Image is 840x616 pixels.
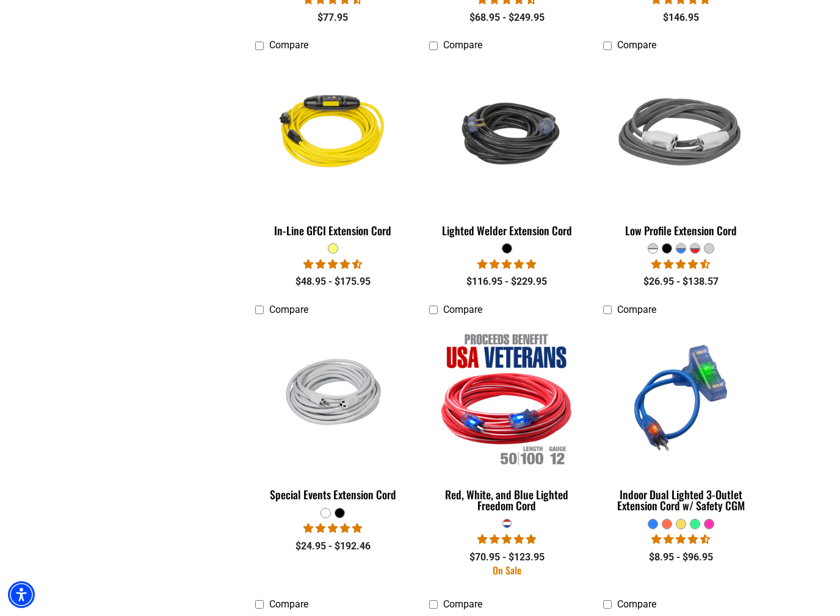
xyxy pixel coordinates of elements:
[603,10,759,25] div: $146.95
[256,64,410,204] img: Yellow
[429,321,585,518] a: Red, White, and Blue Lighted Freedom Cord Red, White, and Blue Lighted Freedom Cord
[651,533,710,545] span: 4.33 stars
[603,274,759,289] div: $26.95 - $138.57
[255,321,411,507] a: white Special Events Extension Cord
[443,598,482,610] span: Compare
[429,489,585,511] div: Red, White, and Blue Lighted Freedom Cord
[604,328,758,468] img: blue
[429,10,585,25] div: $68.95 - $249.95
[255,489,411,500] div: Special Events Extension Cord
[256,347,410,449] img: white
[604,64,758,204] img: grey & white
[603,57,759,243] a: grey & white Low Profile Extension Cord
[255,274,411,289] div: $48.95 - $175.95
[429,565,585,575] div: On Sale
[269,304,308,315] span: Compare
[477,533,536,545] span: 5.00 stars
[303,258,362,270] span: 4.62 stars
[429,274,585,289] div: $116.95 - $229.95
[603,550,759,565] div: $8.95 - $96.95
[603,225,759,236] div: Low Profile Extension Cord
[255,10,411,25] div: $77.95
[603,489,759,511] div: Indoor Dual Lighted 3-Outlet Extension Cord w/ Safety CGM
[255,225,411,236] div: In-Line GFCI Extension Cord
[651,258,710,270] span: 4.50 stars
[430,87,584,181] img: black
[429,57,585,243] a: black Lighted Welder Extension Cord
[303,522,362,534] span: 5.00 stars
[617,304,656,315] span: Compare
[429,550,585,565] div: $70.95 - $123.95
[429,225,585,236] div: Lighted Welder Extension Cord
[8,581,35,608] div: Accessibility Menu
[255,539,411,554] div: $24.95 - $192.46
[477,258,536,270] span: 5.00 stars
[617,39,656,51] span: Compare
[269,39,308,51] span: Compare
[443,304,482,315] span: Compare
[603,321,759,518] a: blue Indoor Dual Lighted 3-Outlet Extension Cord w/ Safety CGM
[430,328,584,468] img: Red, White, and Blue Lighted Freedom Cord
[255,57,411,243] a: Yellow In-Line GFCI Extension Cord
[269,598,308,610] span: Compare
[617,598,656,610] span: Compare
[443,39,482,51] span: Compare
